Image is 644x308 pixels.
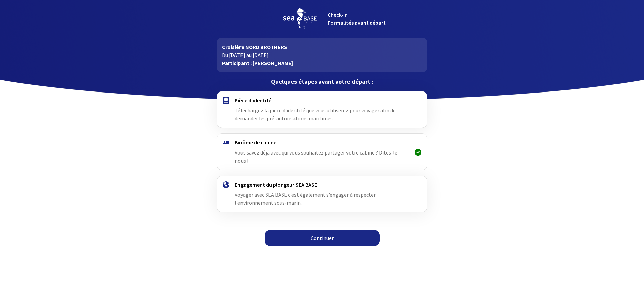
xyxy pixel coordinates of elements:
p: Du [DATE] au [DATE] [222,51,422,59]
span: Téléchargez la pièce d'identité que vous utiliserez pour voyager afin de demander les pré-autoris... [235,107,396,122]
h4: Binôme de cabine [235,139,409,146]
h4: Engagement du plongeur SEA BASE [235,181,409,188]
img: logo_seabase.svg [283,8,317,29]
img: passport.svg [223,97,229,104]
p: Participant : [PERSON_NAME] [222,59,422,67]
img: engagement.svg [223,181,229,188]
span: Vous savez déjà avec qui vous souhaitez partager votre cabine ? Dites-le nous ! [235,149,397,164]
a: Continuer [265,230,380,246]
h4: Pièce d'identité [235,97,409,104]
img: binome.svg [223,140,229,145]
p: Quelques étapes avant votre départ : [217,78,427,86]
p: Croisière NORD BROTHERS [222,43,422,51]
span: Check-in Formalités avant départ [328,11,386,26]
span: Voyager avec SEA BASE c’est également s’engager à respecter l’environnement sous-marin. [235,191,376,206]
